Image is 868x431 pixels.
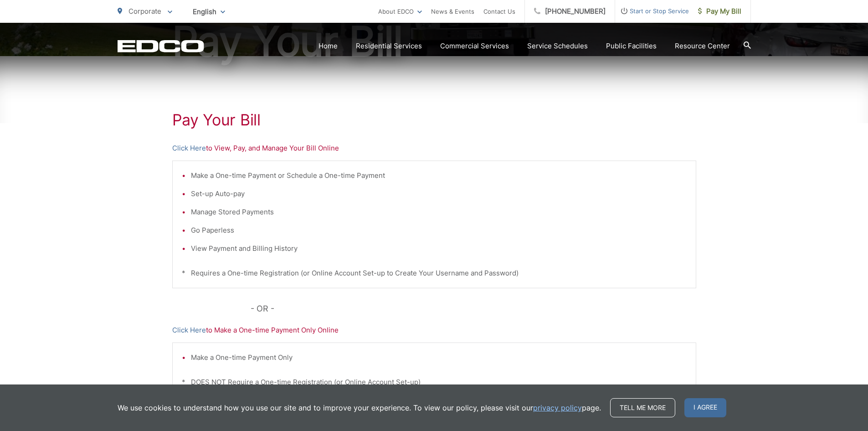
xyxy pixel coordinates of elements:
[191,243,687,254] li: View Payment and Billing History
[191,225,687,236] li: Go Paperless
[118,40,204,52] a: EDCD logo. Return to the homepage.
[440,41,509,52] a: Commercial Services
[378,6,422,17] a: About EDCO
[172,111,696,129] h1: Pay Your Bill
[527,41,588,52] a: Service Schedules
[172,325,206,336] a: Click Here
[172,143,206,154] a: Click Here
[191,170,687,181] li: Make a One-time Payment or Schedule a One-time Payment
[186,4,232,20] span: English
[251,302,696,316] p: - OR -
[191,188,687,199] li: Set-up Auto-pay
[172,325,696,336] p: to Make a One-time Payment Only Online
[182,268,687,279] p: * Requires a One-time Registration (or Online Account Set-up to Create Your Username and Password)
[172,143,696,154] p: to View, Pay, and Manage Your Bill Online
[698,6,741,17] span: Pay My Bill
[318,41,338,52] a: Home
[533,402,582,413] a: privacy policy
[606,41,657,52] a: Public Facilities
[182,377,687,388] p: * DOES NOT Require a One-time Registration (or Online Account Set-up)
[684,398,726,417] span: I agree
[675,41,730,52] a: Resource Center
[610,398,675,417] a: Tell me more
[431,6,474,17] a: News & Events
[483,6,515,17] a: Contact Us
[118,402,601,413] p: We use cookies to understand how you use our site and to improve your experience. To view our pol...
[128,7,161,16] span: Corporate
[191,352,687,363] li: Make a One-time Payment Only
[356,41,422,52] a: Residential Services
[191,207,687,218] li: Manage Stored Payments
